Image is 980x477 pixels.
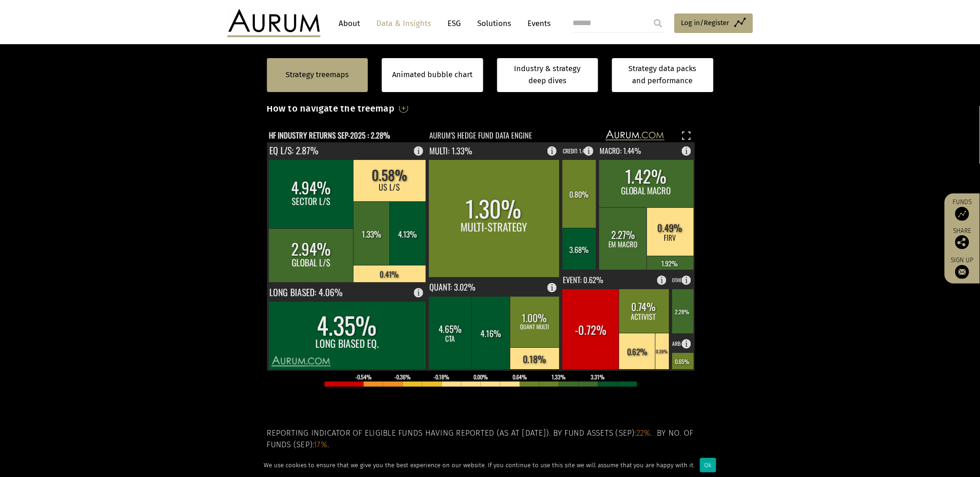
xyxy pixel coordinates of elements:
img: Sign up to our newsletter [955,265,969,279]
a: ESG [443,15,466,32]
a: Sign up [949,256,975,279]
a: Strategy treemaps [286,69,349,81]
a: Animated bubble chart [392,69,473,81]
img: Share this post [955,235,969,249]
div: Ok [700,458,716,472]
a: Events [523,15,551,32]
a: Solutions [473,15,516,32]
h5: Reporting indicator of eligible funds having reported (as at [DATE]). By fund assets (Sep): . By ... [267,427,713,452]
a: Strategy data packs and performance [612,58,713,92]
span: 17% [314,440,328,450]
a: Data & Insights [372,15,436,32]
a: Industry & strategy deep dives [497,58,599,92]
img: Access Funds [955,207,969,221]
span: Log in/Register [681,17,730,28]
img: Aurum [227,9,320,37]
input: Submit [649,14,667,33]
h3: How to navigate the treemap [267,100,395,116]
a: About [334,15,365,32]
a: Funds [949,198,975,221]
span: 22% [636,428,651,438]
a: Log in/Register [674,13,753,33]
div: Share [949,228,975,249]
